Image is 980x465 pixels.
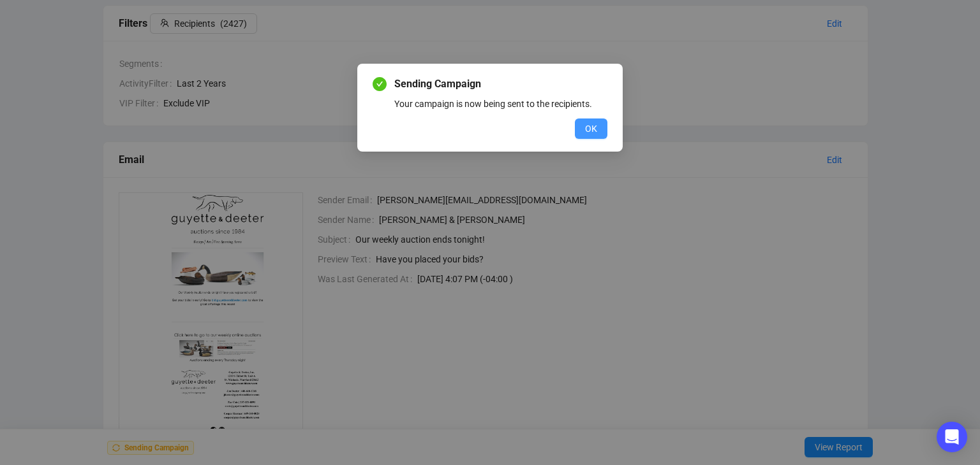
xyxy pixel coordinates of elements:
[937,422,967,452] div: Open Intercom Messenger
[585,122,597,136] span: OK
[575,118,607,139] button: OK
[373,77,387,91] span: check-circle
[394,97,607,111] div: Your campaign is now being sent to the recipients.
[394,76,607,92] span: Sending Campaign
